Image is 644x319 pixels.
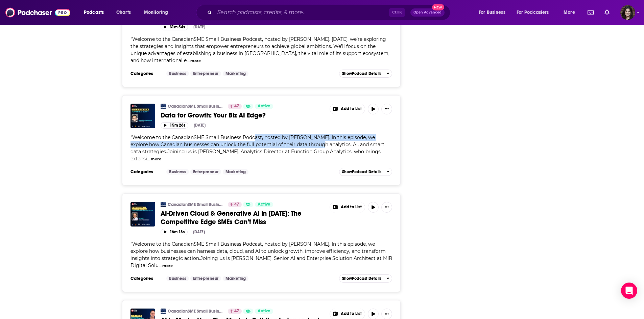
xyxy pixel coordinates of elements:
[342,169,381,174] span: Show Podcast Details
[130,134,384,162] span: Welcome to the CanadianSME Small Business Podcast, hosted by [PERSON_NAME]. In this episode, we e...
[193,230,205,234] div: [DATE]
[130,134,384,162] span: "
[339,70,392,78] button: ShowPodcast Details
[130,202,155,227] img: AI-Driven Cloud & Generative AI in 2025: The Competitive Edge SMEs Can’t Miss
[512,7,559,18] button: open menu
[234,103,239,110] span: 47
[161,209,325,226] a: AI-Driven Cloud & Generative AI in [DATE]: The Competitive Edge SMEs Can’t Miss
[602,7,612,18] a: Show notifications dropdown
[620,5,635,20] span: Logged in as amandavpr
[432,4,444,10] span: New
[342,276,381,281] span: Show Podcast Details
[517,8,549,17] span: For Podcasters
[255,104,273,109] a: Active
[161,104,166,109] img: CanadianSME Small Business Podcast
[166,276,189,281] a: Business
[187,57,190,63] span: ...
[190,169,221,175] a: Entrepreneur
[112,7,135,18] a: Charts
[130,36,389,63] span: Welcome to the CanadianSME Small Business Podcast, hosted by [PERSON_NAME]. [DATE], we’re explori...
[161,209,302,226] span: AI-Driven Cloud & Generative AI in [DATE]: The Competitive Edge SMEs Can’t Miss
[144,8,168,17] span: Monitoring
[342,71,381,76] span: Show Podcast Details
[228,309,242,314] a: 47
[621,283,637,299] div: Open Intercom Messenger
[166,71,189,76] a: Business
[223,169,248,175] a: Marketing
[147,156,150,162] span: ...
[341,205,362,210] span: Add to List
[84,8,104,17] span: Podcasts
[161,24,188,30] button: 31m 54s
[413,11,442,14] span: Open Advanced
[161,229,188,235] button: 16m 18s
[161,111,266,119] span: Data for Growth: Your Biz AI Edge?
[139,7,177,18] button: open menu
[410,8,445,17] button: Open AdvancedNew
[130,36,389,63] span: "
[223,71,248,76] a: Marketing
[130,104,155,128] img: Data for Growth: Your Biz AI Edge?
[130,241,392,268] span: "
[130,241,392,268] span: Welcome to the CanadianSME Small Business Podcast, hosted by [PERSON_NAME]. In this episode, we e...
[151,156,161,162] button: more
[585,7,596,18] a: Show notifications dropdown
[130,71,161,76] h3: Categories
[234,201,239,208] span: 47
[168,309,223,314] a: CanadianSME Small Business Podcast
[258,103,270,110] span: Active
[389,8,405,17] span: Ctrl K
[258,308,270,315] span: Active
[168,202,223,207] a: CanadianSME Small Business Podcast
[341,311,362,316] span: Add to List
[620,5,635,20] img: User Profile
[223,276,248,281] a: Marketing
[193,25,205,29] div: [DATE]
[5,6,70,19] img: Podchaser - Follow, Share and Rate Podcasts
[202,5,457,20] div: Search podcasts, credits, & more...
[255,309,273,314] a: Active
[255,202,273,207] a: Active
[479,8,505,17] span: For Business
[339,168,392,176] button: ShowPodcast Details
[130,169,161,175] h3: Categories
[161,202,166,207] img: CanadianSME Small Business Podcast
[190,58,201,64] button: more
[474,7,514,18] button: open menu
[159,262,162,268] span: ...
[330,104,365,114] button: Show More Button
[559,7,583,18] button: open menu
[166,169,189,175] a: Business
[161,122,188,129] button: 15m 26s
[620,5,635,20] button: Show profile menu
[258,201,270,208] span: Active
[234,308,239,315] span: 47
[79,7,113,18] button: open menu
[330,202,365,213] button: Show More Button
[161,111,325,119] a: Data for Growth: Your Biz AI Edge?
[215,7,389,18] input: Search podcasts, credits, & more...
[564,8,575,17] span: More
[194,123,206,128] div: [DATE]
[162,263,173,269] button: more
[228,104,242,109] a: 47
[341,106,362,111] span: Add to List
[130,276,161,281] h3: Categories
[168,104,223,109] a: CanadianSME Small Business Podcast
[381,104,392,114] button: Show More Button
[381,202,392,213] button: Show More Button
[190,71,221,76] a: Entrepreneur
[116,8,131,17] span: Charts
[190,276,221,281] a: Entrepreneur
[228,202,242,207] a: 47
[161,309,166,314] img: CanadianSME Small Business Podcast
[339,274,392,283] button: ShowPodcast Details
